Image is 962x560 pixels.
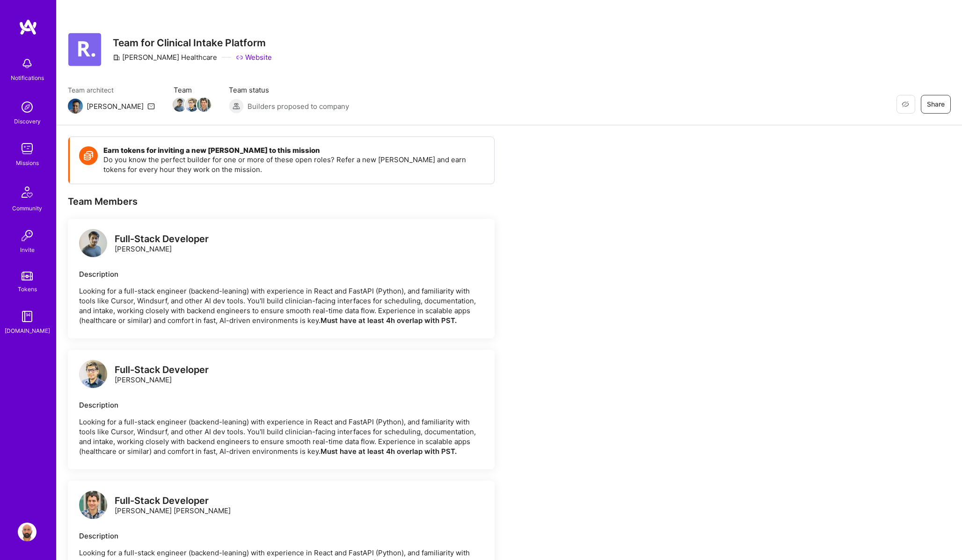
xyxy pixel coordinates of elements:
[147,102,155,110] i: icon Mail
[173,98,187,112] img: Team Member Avatar
[198,97,210,113] a: Team Member Avatar
[79,229,107,259] a: logo
[115,234,209,254] div: [PERSON_NAME]
[79,360,107,388] img: logo
[79,229,107,257] img: logo
[103,146,485,155] h4: Earn tokens for inviting a new [PERSON_NAME] to this mission
[321,447,457,456] strong: Must have at least 4h overlap with PST.
[927,100,945,109] span: Share
[20,245,35,255] div: Invite
[185,98,199,112] img: Team Member Avatar
[115,496,231,516] div: [PERSON_NAME] [PERSON_NAME]
[68,33,102,66] img: Company Logo
[79,491,107,519] img: logo
[113,37,272,49] h3: Team for Clinical Intake Platform
[174,97,186,113] a: Team Member Avatar
[18,139,36,158] img: teamwork
[16,158,39,168] div: Missions
[79,286,483,325] p: Looking for a full-stack engineer (backend-leaning) with experience in React and FastAPI (Python)...
[68,195,495,208] div: Team Members
[79,146,98,165] img: Token icon
[22,272,33,280] img: tokens
[79,531,483,541] div: Description
[68,99,83,114] img: Team Architect
[79,491,107,521] a: logo
[902,101,909,108] i: icon EyeClosed
[921,95,951,114] button: Share
[229,99,244,114] img: Builders proposed to company
[79,360,107,390] a: logo
[14,116,41,126] div: Discovery
[12,203,42,213] div: Community
[18,523,36,541] img: User Avatar
[68,85,155,95] span: Team architect
[321,316,457,325] strong: Must have at least 4h overlap with PST.
[229,85,349,95] span: Team status
[236,52,272,62] a: Website
[87,101,144,111] div: [PERSON_NAME]
[79,417,483,456] p: Looking for a full-stack engineer (backend-leaning) with experience in React and FastAPI (Python)...
[11,73,44,83] div: Notifications
[248,101,349,111] span: Builders proposed to company
[186,97,198,113] a: Team Member Avatar
[18,307,36,326] img: guide book
[115,365,209,385] div: [PERSON_NAME]
[103,155,485,174] p: Do you know the perfect builder for one or more of these open roles? Refer a new [PERSON_NAME] an...
[18,98,36,116] img: discovery
[18,284,37,294] div: Tokens
[79,400,483,410] div: Description
[113,52,217,62] div: [PERSON_NAME] Healthcare
[115,365,209,375] div: Full-Stack Developer
[115,234,209,244] div: Full-Stack Developer
[19,19,37,36] img: logo
[16,181,38,203] img: Community
[115,496,231,506] div: Full-Stack Developer
[197,98,211,112] img: Team Member Avatar
[18,226,36,245] img: Invite
[79,269,483,279] div: Description
[5,326,50,336] div: [DOMAIN_NAME]
[15,523,39,541] a: User Avatar
[18,54,36,73] img: bell
[113,54,120,61] i: icon CompanyGray
[174,85,210,95] span: Team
